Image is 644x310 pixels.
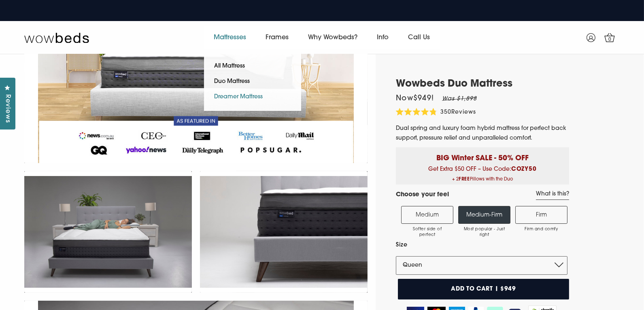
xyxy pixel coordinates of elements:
[396,125,566,141] span: Dual spring and luxury foam hybrid mattress for perfect back support, pressure relief and unparal...
[396,191,449,200] h4: Choose your feel
[402,147,563,164] p: BIG Winter SALE - 50% OFF
[204,89,273,105] a: Dreamer Mattress
[599,28,620,48] a: 0
[398,279,569,299] button: Add to cart | $949
[2,94,13,123] span: Reviews
[536,191,569,200] a: What is this?
[515,206,567,224] label: Firm
[396,240,567,250] label: Size
[398,26,440,49] a: Call Us
[298,26,367,49] a: Why Wowbeds?
[458,206,510,224] label: Medium-Firm
[204,59,255,74] a: All Mattress
[204,26,256,49] a: Mattresses
[606,36,614,44] span: 0
[520,227,563,232] span: Firm and comfy
[463,227,506,238] span: Most popular - Just right
[442,96,477,102] em: Was $1,898
[440,109,451,115] span: 350
[367,26,398,49] a: Info
[396,95,434,102] span: Now $949 !
[396,79,569,90] h1: Wowbeds Duo Mattress
[401,206,453,224] label: Medium
[402,166,563,185] span: Get Extra $50 OFF – Use Code:
[451,109,476,115] span: Reviews
[396,108,476,117] div: 350Reviews
[24,32,89,43] img: Wow Beds Logo
[204,74,260,89] a: Duo Mattress
[511,166,537,172] b: COZY50
[402,174,563,185] span: + 2 Pillows with the Duo
[256,26,298,49] a: Frames
[406,227,449,238] span: Softer side of perfect
[459,177,470,182] b: FREE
